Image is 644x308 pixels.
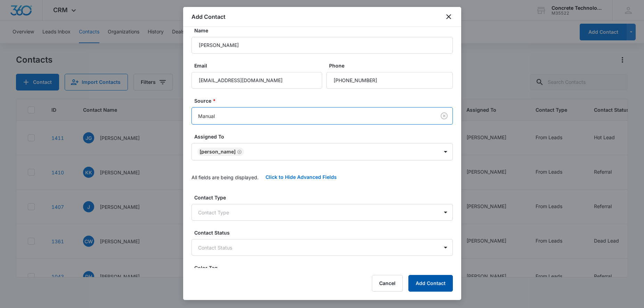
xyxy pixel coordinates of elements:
button: Clear [439,110,450,121]
input: Email [191,72,322,89]
label: Color Tag [194,264,456,271]
label: Assigned To [194,133,456,140]
div: [PERSON_NAME] [199,149,236,154]
h1: Add Contact [191,13,226,21]
label: Phone [329,62,456,69]
label: Name [194,27,456,34]
label: Contact Status [194,229,456,236]
label: Source [194,97,456,104]
input: Name [191,37,453,54]
label: Contact Type [194,194,456,201]
button: Add Contact [408,275,453,292]
input: Phone [326,72,453,89]
button: close [445,13,453,21]
div: Remove Larry Cutsinger [236,149,242,154]
button: Cancel [372,275,403,292]
label: Email [194,62,325,69]
p: All fields are being displayed. [191,174,259,181]
button: Click to Hide Advanced Fields [259,169,344,185]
